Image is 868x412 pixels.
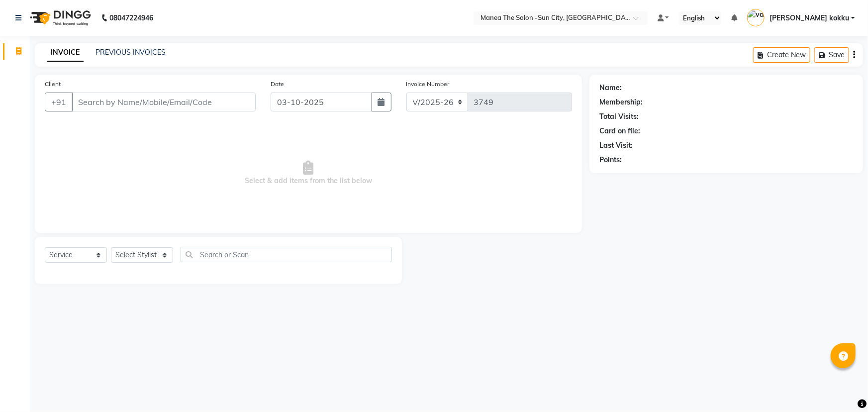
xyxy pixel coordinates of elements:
div: Membership: [599,97,643,107]
div: Total Visits: [599,111,639,122]
button: +91 [45,93,73,111]
span: [PERSON_NAME] kokku [770,13,849,23]
button: Create New [753,47,810,63]
input: Search or Scan [181,247,392,262]
div: Name: [599,83,622,93]
a: INVOICE [47,44,84,62]
div: Card on file: [599,126,640,136]
label: Date [271,80,284,89]
div: Points: [599,155,622,165]
input: Search by Name/Mobile/Email/Code [72,93,256,111]
span: Select & add items from the list below [45,123,572,223]
div: Last Visit: [599,140,633,151]
button: Save [814,47,849,63]
img: vamsi kokku [747,9,765,26]
iframe: chat widget [826,372,858,402]
label: Client [45,80,61,89]
label: Invoice Number [406,80,450,89]
img: logo [25,4,94,32]
b: 08047224946 [109,4,153,32]
a: PREVIOUS INVOICES [96,48,166,57]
